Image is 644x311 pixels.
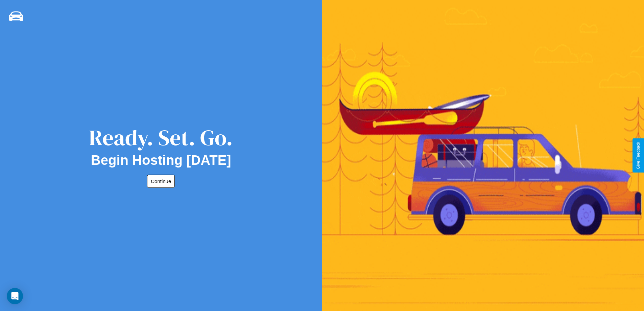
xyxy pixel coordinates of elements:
div: Open Intercom Messenger [7,288,23,304]
div: Give Feedback [636,142,641,169]
button: Continue [147,175,175,188]
h2: Begin Hosting [DATE] [91,153,231,168]
div: Ready. Set. Go. [89,123,233,153]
